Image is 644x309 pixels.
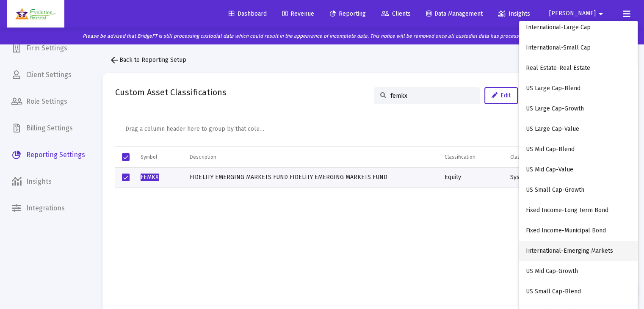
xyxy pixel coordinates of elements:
[519,261,638,281] button: US Mid Cap-Growth
[519,78,638,99] button: US Large Cap-Blend
[519,241,638,261] button: International-Emerging Markets
[519,58,638,78] button: Real Estate-Real Estate
[519,221,638,241] button: Fixed Income-Municipal Bond
[519,38,638,58] button: International-Small Cap
[519,200,638,221] button: Fixed Income-Long Term Bond
[519,99,638,119] button: US Large Cap-Growth
[519,139,638,160] button: US Mid Cap-Blend
[519,119,638,139] button: US Large Cap-Value
[519,180,638,200] button: US Small Cap-Growth
[519,160,638,180] button: US Mid Cap-Value
[519,281,638,302] button: US Small Cap-Blend
[519,17,638,38] button: International-Large Cap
